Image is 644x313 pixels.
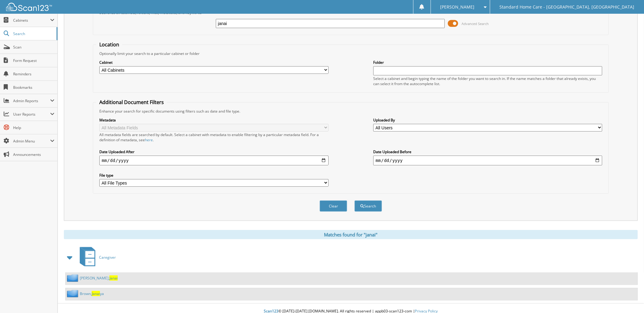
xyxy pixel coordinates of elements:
[76,245,116,269] a: Caregiver
[99,60,329,65] label: Cabinet
[96,51,605,56] div: Optionally limit your search to a particular cabinet or folder
[96,99,167,106] legend: Additional Document Filters
[145,137,153,142] a: here
[13,85,54,90] span: Bookmarks
[13,152,54,157] span: Announcements
[320,200,347,212] button: Clear
[99,132,329,142] div: All metadata fields are searched by default. Select a cabinet with metadata to enable filtering b...
[373,149,602,154] label: Date Uploaded Before
[6,3,52,11] img: scan123-logo-white.svg
[96,41,122,48] legend: Location
[373,156,602,165] input: end
[13,125,54,130] span: Help
[373,76,602,86] div: Select a cabinet and begin typing the name of the folder you want to search in. If the name match...
[13,98,50,103] span: Admin Reports
[13,139,50,144] span: Admin Menu
[99,173,329,178] label: File type
[500,5,635,9] span: Standard Home Care - [GEOGRAPHIC_DATA], [GEOGRAPHIC_DATA]
[13,18,50,23] span: Cabinets
[92,291,100,296] span: Janai
[13,31,53,36] span: Search
[99,156,329,165] input: start
[99,255,116,260] span: Caregiver
[373,60,602,65] label: Folder
[13,45,54,50] span: Scan
[13,112,50,117] span: User Reports
[13,71,54,77] span: Reminders
[80,291,104,296] a: Brown,Janaiya
[440,5,475,9] span: [PERSON_NAME]
[99,149,329,154] label: Date Uploaded After
[96,109,605,114] div: Enhance your search for specific documents using filters such as date and file type.
[67,290,80,297] img: folder2.png
[109,275,118,281] span: Janai
[67,274,80,282] img: folder2.png
[13,58,54,63] span: Form Request
[99,117,329,123] label: Metadata
[80,275,118,281] a: [PERSON_NAME],Janai
[462,21,489,26] span: Advanced Search
[373,117,602,123] label: Uploaded By
[355,200,382,212] button: Search
[64,230,638,239] div: Matches found for "janai"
